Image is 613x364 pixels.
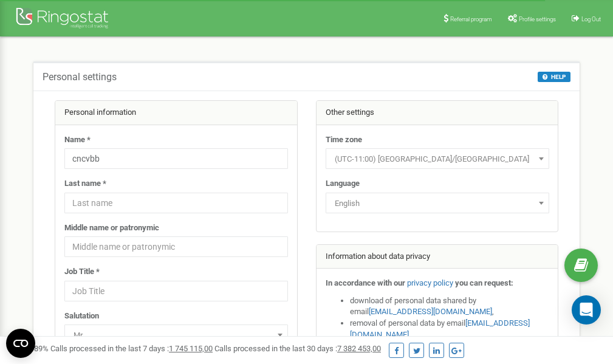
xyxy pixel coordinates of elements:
[64,266,100,278] label: Job Title *
[214,344,381,353] span: Calls processed in the last 30 days :
[64,281,288,301] input: Job Title
[350,295,549,318] li: download of personal data shared by email ,
[64,325,288,345] span: Mr.
[581,16,601,22] span: Log Out
[326,178,360,190] label: Language
[64,193,288,213] input: Last name
[407,278,453,287] a: privacy policy
[317,245,558,269] div: Information about data privacy
[538,72,570,82] button: HELP
[64,236,288,257] input: Middle name or patronymic
[330,151,545,168] span: (UTC-11:00) Pacific/Midway
[64,148,288,169] input: Name
[450,16,492,22] span: Referral program
[64,178,106,190] label: Last name *
[43,72,117,83] h5: Personal settings
[330,195,545,212] span: English
[64,134,91,146] label: Name *
[6,329,35,358] button: Open CMP widget
[519,16,556,22] span: Profile settings
[326,134,362,146] label: Time zone
[317,101,558,125] div: Other settings
[455,278,513,287] strong: you can request:
[326,278,405,287] strong: In accordance with our
[326,148,549,169] span: (UTC-11:00) Pacific/Midway
[337,344,381,353] u: 7 382 453,00
[326,193,549,213] span: English
[369,307,492,316] a: [EMAIL_ADDRESS][DOMAIN_NAME]
[350,318,549,340] li: removal of personal data by email ,
[64,222,159,234] label: Middle name or patronymic
[55,101,297,125] div: Personal information
[69,327,284,344] span: Mr.
[572,295,601,325] div: Open Intercom Messenger
[64,311,99,322] label: Salutation
[50,344,213,353] span: Calls processed in the last 7 days :
[169,344,213,353] u: 1 745 115,00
